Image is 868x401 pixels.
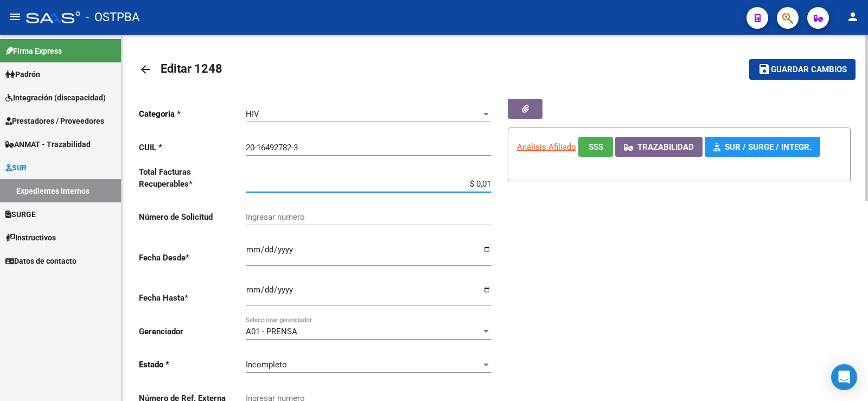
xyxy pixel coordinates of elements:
div: Open Intercom Messenger [831,364,857,390]
span: HIV [246,109,259,119]
mat-icon: arrow_back [139,63,152,76]
p: Fecha Hasta [139,292,246,304]
mat-icon: person [846,10,859,23]
span: Análisis Afiliado [517,142,576,152]
p: Gerenciador [139,326,246,338]
button: Trazabilidad [615,137,703,157]
p: Estado * [139,359,246,371]
p: Número de Solicitud [139,211,246,223]
span: Firma Express [5,45,62,57]
span: Datos de contacto [5,255,76,267]
button: SUR / SURGE / INTEGR. [705,137,820,157]
span: SSS [589,142,603,152]
button: SSS [578,137,613,157]
p: Categoria * [139,108,246,120]
span: ANMAT - Trazabilidad [5,138,91,150]
span: Padrón [5,68,40,80]
span: SUR / SURGE / INTEGR. [725,142,812,152]
span: SUR [5,162,27,174]
span: Guardar cambios [771,65,847,75]
span: - OSTPBA [86,5,139,29]
mat-icon: save [758,62,771,75]
span: Prestadores / Proveedores [5,115,104,127]
p: CUIL * [139,142,246,154]
span: Editar 1248 [161,62,222,75]
button: Guardar cambios [749,59,856,79]
p: Fecha Desde [139,252,246,264]
span: Trazabilidad [637,142,694,152]
span: SURGE [5,208,36,220]
span: A01 - PRENSA [246,327,297,336]
p: Total Facturas Recuperables [139,166,246,190]
mat-icon: menu [9,10,22,23]
span: Incompleto [246,360,287,370]
span: Integración (discapacidad) [5,92,106,104]
span: Instructivos [5,232,56,244]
